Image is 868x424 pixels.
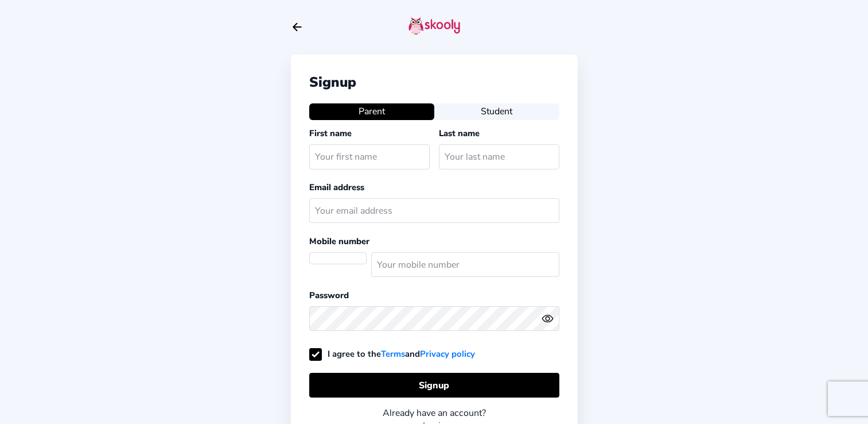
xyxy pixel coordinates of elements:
a: Terms [381,348,405,360]
label: First name [309,128,352,139]
button: eye outlineeye off outline [542,313,559,325]
label: Mobile number [309,236,369,247]
input: Your mobile number [371,252,559,277]
ion-icon: eye outline [542,313,554,325]
img: skooly-logo.png [408,17,460,35]
button: Signup [309,373,559,398]
label: Last name [439,128,480,139]
input: Your last name [439,144,559,169]
div: Already have an account? [309,407,559,419]
div: Signup [309,73,559,91]
label: I agree to the and [309,348,475,360]
label: Email address [309,182,364,193]
button: Student [434,103,559,120]
a: Privacy policy [420,348,475,360]
button: Parent [309,103,434,120]
input: Your email address [309,198,559,223]
button: arrow back outline [291,21,303,33]
input: Your first name [309,144,430,169]
label: Password [309,290,349,301]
